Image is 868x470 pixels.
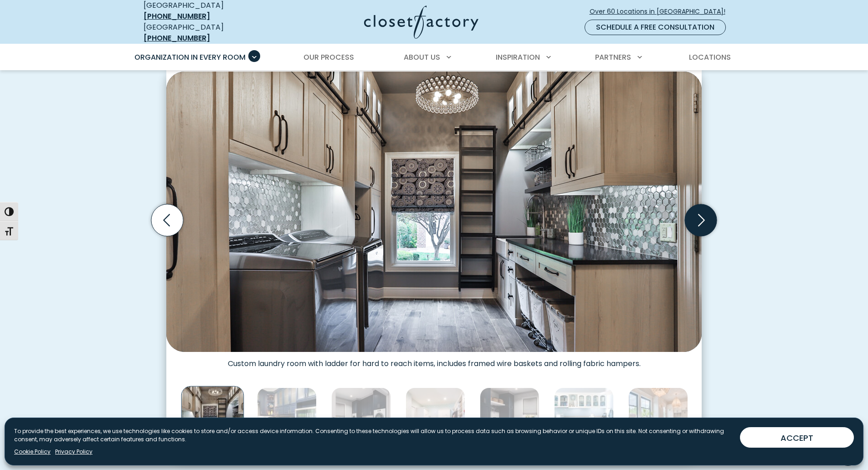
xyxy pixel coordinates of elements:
[406,387,465,447] img: Stacked washer & dryer inside walk-in closet with custom cabinetry and shelving.
[144,11,210,21] a: [PHONE_NUMBER]
[257,387,317,447] img: Laundry rom with beverage fridge in calm sea melamine
[55,448,92,456] a: Privacy Policy
[590,7,733,16] span: Over 60 Locations in [GEOGRAPHIC_DATA]!
[740,427,854,448] button: ACCEPT
[14,448,51,456] a: Cookie Policy
[166,352,702,368] figcaption: Custom laundry room with ladder for hard to reach items, includes framed wire baskets and rolling...
[364,5,478,39] img: Closet Factory Logo
[134,52,246,62] span: Organization in Every Room
[128,45,740,70] nav: Primary Menu
[144,33,210,43] a: [PHONE_NUMBER]
[681,201,720,240] button: Next slide
[480,387,539,447] img: Full height cabinetry with built-in laundry sink and open shelving for woven baskets.
[589,4,733,20] a: Over 60 Locations in [GEOGRAPHIC_DATA]!
[144,22,276,44] div: [GEOGRAPHIC_DATA]
[166,72,702,352] img: Custom laundry room with ladder for high reach items and fabric rolling laundry bins
[181,386,244,449] img: Custom laundry room with ladder for high reach items and fabric rolling laundry bins
[496,52,540,62] span: Inspiration
[595,52,631,62] span: Partners
[554,387,614,447] img: Custom laundry room cabinetry with glass door fronts, pull-out wire baskets, hanging rods, integr...
[404,52,440,62] span: About Us
[689,52,731,62] span: Locations
[628,387,688,447] img: Custom laundry room and mudroom with folding station, built-in bench, coat hooks, and white shake...
[303,52,354,62] span: Our Process
[585,20,726,35] a: Schedule a Free Consultation
[14,427,733,444] p: To provide the best experiences, we use technologies like cookies to store and/or access device i...
[148,201,187,240] button: Previous slide
[331,387,391,447] img: Laundry room with dual washer and dryer with folding station and dark blue upper cabinetry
